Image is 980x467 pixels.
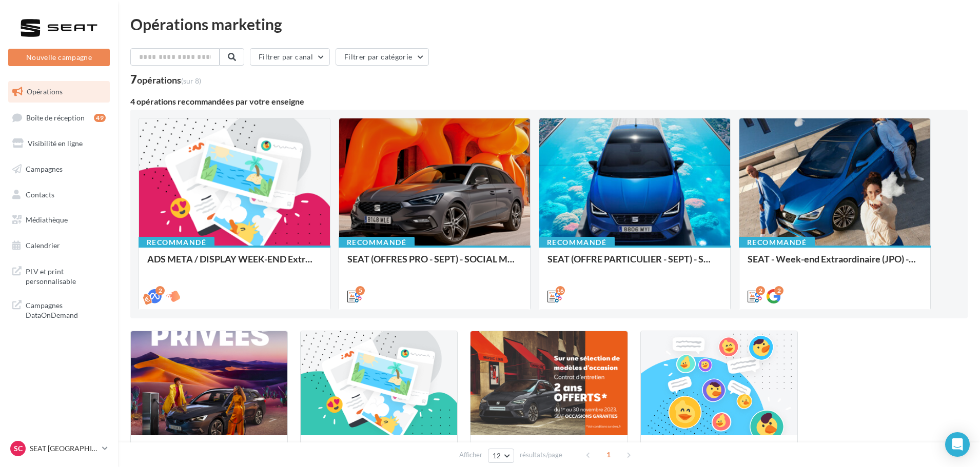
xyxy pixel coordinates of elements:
[139,237,214,248] div: Recommandé
[6,107,112,129] a: Boîte de réception49
[739,237,815,248] div: Recommandé
[130,16,968,32] div: Opérations marketing
[336,48,429,66] button: Filtrer par catégorie
[6,81,112,103] a: Opérations
[347,254,522,274] div: SEAT (OFFRES PRO - SEPT) - SOCIAL MEDIA
[945,432,970,457] div: Open Intercom Messenger
[356,286,365,295] div: 5
[181,76,201,85] span: (sur 8)
[27,87,63,96] span: Opérations
[26,165,63,173] span: Campagnes
[556,286,565,295] div: 16
[94,114,106,122] div: 49
[147,254,322,274] div: ADS META / DISPLAY WEEK-END Extraordinaire (JPO) Septembre 2025
[28,139,83,148] span: Visibilité en ligne
[6,158,112,180] a: Campagnes
[14,443,23,454] span: SC
[748,254,922,274] div: SEAT - Week-end Extraordinaire (JPO) - GENERIQUE SEPT / OCTOBRE
[520,450,562,460] span: résultats/page
[547,254,722,274] div: SEAT (OFFRE PARTICULIER - SEPT) - SOCIAL MEDIA
[459,450,482,460] span: Afficher
[6,294,112,324] a: Campagnes DataOnDemand
[6,184,112,206] a: Contacts
[6,133,112,154] a: Visibilité en ligne
[488,449,514,463] button: 12
[539,237,615,248] div: Recommandé
[30,443,98,454] p: SEAT [GEOGRAPHIC_DATA]
[774,286,783,295] div: 2
[8,49,110,66] button: Nouvelle campagne
[600,446,617,463] span: 1
[26,215,68,224] span: Médiathèque
[26,265,106,287] span: PLV et print personnalisable
[26,298,106,320] span: Campagnes DataOnDemand
[493,452,501,460] span: 12
[8,439,110,458] a: SC SEAT [GEOGRAPHIC_DATA]
[26,241,60,250] span: Calendrier
[155,286,165,295] div: 2
[26,113,85,121] span: Boîte de réception
[250,48,330,66] button: Filtrer par canal
[26,190,54,198] span: Contacts
[130,74,201,85] div: 7
[130,97,968,106] div: 4 opérations recommandées par votre enseigne
[6,260,112,291] a: PLV et print personnalisable
[6,235,112,256] a: Calendrier
[756,286,765,295] div: 2
[339,237,415,248] div: Recommandé
[137,75,201,85] div: opérations
[6,209,112,231] a: Médiathèque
